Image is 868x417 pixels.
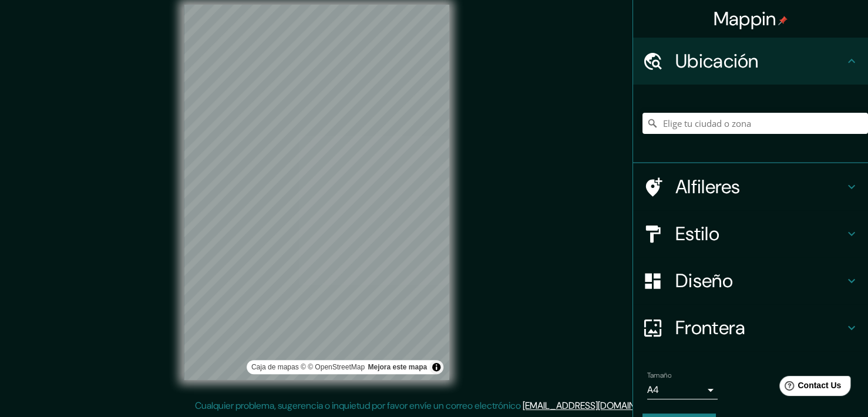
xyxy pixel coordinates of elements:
canvas: Map [184,5,449,380]
a: Mapbox [251,363,306,371]
div: A4 [647,381,718,399]
h4: Diseño [675,269,845,292]
iframe: Help widget launcher [763,371,855,404]
a: [EMAIL_ADDRESS][DOMAIN_NAME] [523,399,668,412]
button: Toggle attribution [429,360,443,374]
h4: Ubicación [675,49,845,73]
input: Pick your city or area [642,113,868,134]
div: Diseño [633,257,868,304]
img: pin-icon.png [778,16,788,25]
h4: Alfileres [675,175,845,199]
div: Estilo [633,210,868,257]
a: Map feedback [368,363,427,371]
p: Cualquier problema, sugerencia o inquietud por favor envíe un correo electrónico . [195,399,669,413]
label: Tamaño [647,371,671,381]
div: Frontera [633,304,868,351]
h4: Estilo [675,222,845,246]
a: OpenStreetMap [308,363,365,371]
div: Alfileres [633,163,868,210]
h4: Mappin [714,7,788,31]
h4: Frontera [675,316,845,339]
div: Ubicación [633,38,868,85]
